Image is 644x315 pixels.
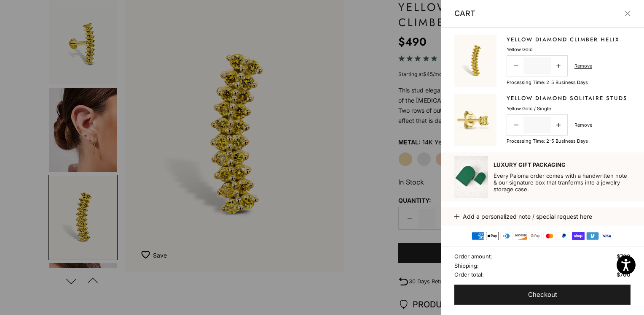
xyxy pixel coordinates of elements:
[454,8,475,20] p: Cart
[454,207,631,225] button: Add a personalized note / special request here
[507,79,588,86] p: Processing time: 2-5 business days
[454,285,631,305] button: Checkout
[494,161,631,168] p: Luxury Gift Packaging
[574,62,592,70] a: Remove
[454,35,496,87] img: #YellowGold
[617,270,631,279] span: $700
[494,172,631,193] p: Every Paloma order comes with a handwritten note & our signature box that tranforms into a jewelr...
[617,252,631,261] span: $700
[523,57,551,74] input: Change quantity
[523,117,551,133] input: Change quantity
[574,121,592,129] a: Remove
[454,252,492,261] span: Order amount:
[454,94,496,146] img: #YellowGold
[454,261,479,270] span: Shipping:
[507,94,628,103] a: Yellow Diamond Solitaire Studs
[454,156,488,198] img: box_2.jpg
[528,290,557,300] span: Checkout
[507,137,588,145] p: Processing time: 2-5 business days
[507,105,551,112] p: Yellow Gold / Single
[507,35,620,44] a: Yellow Diamond Climber Helix
[454,270,484,279] span: Order total:
[507,46,533,53] p: Yellow Gold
